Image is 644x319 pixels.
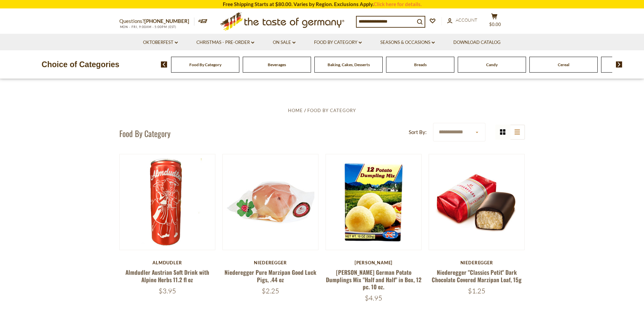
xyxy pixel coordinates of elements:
[119,17,194,26] p: Questions?
[326,154,422,250] img: Dr. Knoll German Potato Dumplings Mix "Half and Half" in Box, 12 pc. 10 oz.
[456,17,477,23] span: Account
[161,61,167,68] img: previous arrow
[222,260,319,265] div: Niederegger
[307,108,356,113] a: Food By Category
[288,108,303,113] a: Home
[328,62,370,67] a: Baking, Cakes, Desserts
[143,39,178,46] a: Oktoberfest
[414,62,427,67] a: Breads
[432,268,522,284] a: Niederegger "Classics Petit" Dark Chocolate Covered Marzipan Loaf, 15g
[326,268,422,291] a: [PERSON_NAME] German Potato Dumplings Mix "Half and Half" in Box, 12 pc. 10 oz.
[159,287,176,295] span: $3.95
[447,17,477,24] a: Account
[616,61,622,68] img: next arrow
[268,62,286,67] a: Beverages
[119,128,170,138] h1: Food By Category
[558,62,569,67] a: Cereal
[429,167,525,238] img: Niederegger "Classics Petit" Dark Chocolate Covered Marzipan Loaf, 15g
[144,18,189,24] a: [PHONE_NUMBER]
[119,25,177,29] span: MON - FRI, 9:00AM - 5:00PM (EST)
[453,39,501,46] a: Download Catalog
[484,13,505,30] button: $0.00
[224,268,316,284] a: Niederegger Pure Marzipan Good Luck Pigs, .44 oz
[489,22,501,27] span: $0.00
[486,62,498,67] a: Candy
[409,128,427,136] label: Sort By:
[196,39,254,46] a: Christmas - PRE-ORDER
[326,260,422,265] div: [PERSON_NAME]
[223,154,318,250] img: Niederegger Pure Marzipan Good Luck Pigs, .44 oz
[262,287,279,295] span: $2.25
[314,39,362,46] a: Food By Category
[365,294,382,302] span: $4.95
[374,1,422,7] a: Click here for details.
[468,287,485,295] span: $1.25
[380,39,435,46] a: Seasons & Occasions
[273,39,295,46] a: On Sale
[125,268,209,284] a: Almdudler Austrian Soft Drink with Alpine Herbs 11.2 fl oz
[119,260,216,265] div: Almdudler
[120,154,215,250] img: Almdudler Austrian Soft Drink with Alpine Herbs 11.2 fl oz
[189,62,221,67] a: Food By Category
[429,260,525,265] div: Niederegger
